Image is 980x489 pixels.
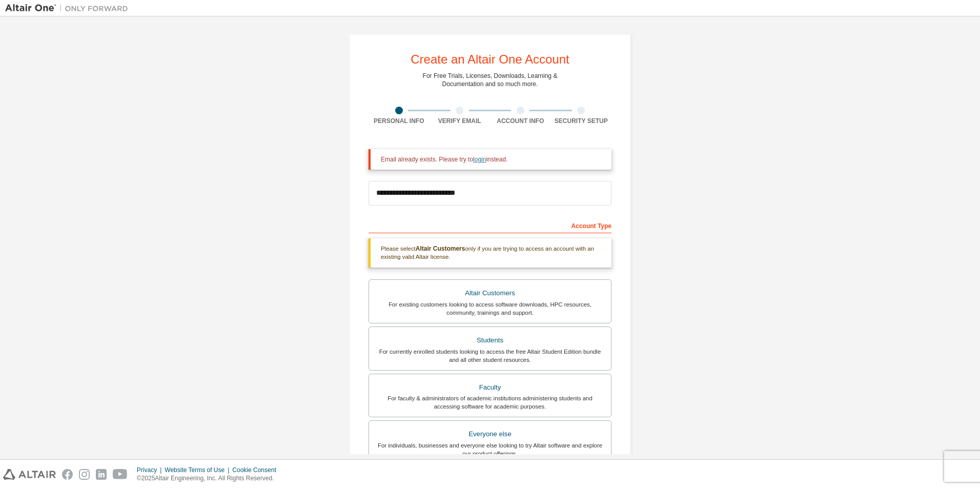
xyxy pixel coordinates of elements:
img: altair_logo.svg [3,469,56,480]
div: For Free Trials, Licenses, Downloads, Learning & Documentation and so much more. [423,72,558,88]
div: Students [375,333,605,348]
b: Altair Customers [416,245,465,252]
div: Everyone else [375,427,605,441]
div: Create an Altair One Account [411,53,569,66]
div: Personal Info [369,117,430,125]
div: Account Info [490,117,551,125]
img: youtube.svg [113,469,128,480]
p: © 2025 Altair Engineering, Inc. All Rights Reserved. [137,474,282,483]
a: login [473,156,486,163]
div: Email already exists. Please try to instead. [381,155,603,164]
div: Account Type [369,217,611,233]
div: For currently enrolled students looking to access the free Altair Student Edition bundle and all ... [375,348,605,364]
div: Verify Email [430,117,491,125]
div: Privacy [137,466,165,474]
img: facebook.svg [62,469,73,480]
img: instagram.svg [79,469,90,480]
div: Faculty [375,380,605,395]
div: For existing customers looking to access software downloads, HPC resources, community, trainings ... [375,300,605,317]
div: Cookie Consent [232,466,282,474]
div: For individuals, businesses and everyone else looking to try Altair software and explore our prod... [375,441,605,458]
img: linkedin.svg [96,469,107,480]
div: Altair Customers [375,286,605,300]
div: For faculty & administrators of academic institutions administering students and accessing softwa... [375,394,605,411]
div: Website Terms of Use [165,466,232,474]
div: Please select only if you are trying to access an account with an existing valid Altair license. [369,238,611,268]
div: Security Setup [551,117,612,125]
img: Altair One [5,3,133,13]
